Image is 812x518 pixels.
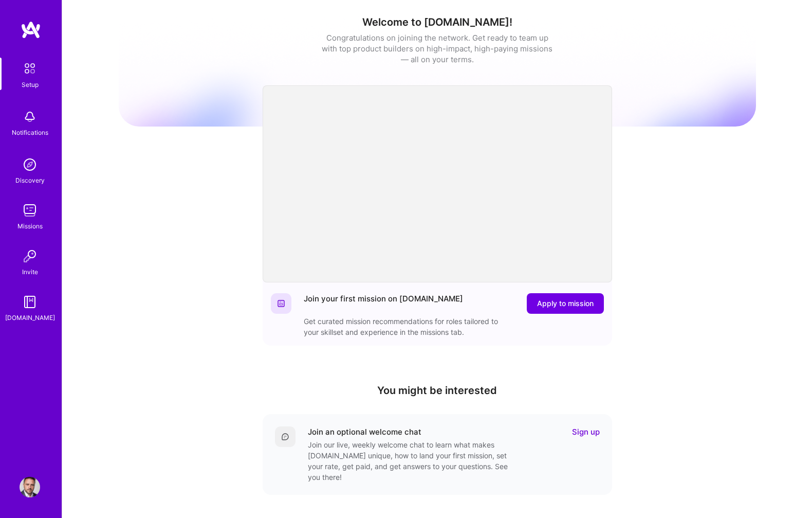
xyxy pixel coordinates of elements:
[304,316,509,337] div: Get curated mission recommendations for roles tailored to your skillset and experience in the mis...
[12,127,48,138] div: Notifications
[308,439,513,483] div: Join our live, weekly welcome chat to learn what makes [DOMAIN_NAME] unique, how to land your fir...
[527,293,604,314] button: Apply to mission
[20,200,40,221] img: teamwork
[20,154,40,175] img: discovery
[119,16,756,28] h1: Welcome to [DOMAIN_NAME]!
[304,293,463,314] div: Join your first mission on [DOMAIN_NAME]
[277,299,285,308] img: Website
[281,433,289,441] img: Comment
[263,384,612,397] h4: You might be interested
[19,58,41,79] img: setup
[572,426,600,437] a: Sign up
[322,32,553,65] div: Congratulations on joining the network. Get ready to team up with top product builders on high-im...
[21,21,41,39] img: logo
[17,221,43,231] div: Missions
[20,477,40,497] img: User Avatar
[263,85,612,282] iframe: video
[5,312,55,323] div: [DOMAIN_NAME]
[20,246,40,266] img: Invite
[20,106,40,127] img: bell
[17,477,43,497] a: User Avatar
[22,266,38,277] div: Invite
[22,79,39,90] div: Setup
[20,292,40,312] img: guide book
[308,426,421,437] div: Join an optional welcome chat
[537,298,594,309] span: Apply to mission
[15,175,45,186] div: Discovery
